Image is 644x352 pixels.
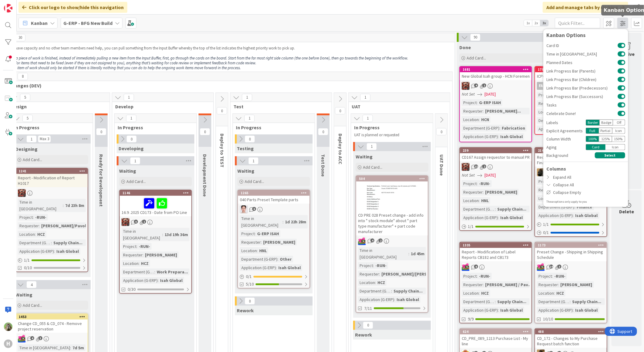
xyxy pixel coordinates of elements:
[18,222,39,229] div: Requester
[238,190,310,196] div: 1265
[479,290,480,296] span: :
[375,279,376,286] span: :
[485,91,496,97] span: [DATE]
[460,82,532,90] div: JK
[16,314,88,320] div: 1453
[537,212,573,219] div: Application (G-ERP)
[573,212,574,219] span: :
[356,176,428,235] div: 504CD PRE 028 Preset change - add info into " stock module" about " part type manufacturer" + par...
[483,189,484,195] span: :
[498,214,499,221] span: :
[462,180,477,187] div: Project
[126,179,146,184] span: Add Card...
[460,242,532,261] div: 1335Report - Modification of Label Reports CB182 and CB173
[535,168,607,176] div: ND
[380,271,452,277] div: [PERSON_NAME]/[PERSON_NAME]...
[537,290,554,296] div: Location
[537,195,554,202] div: Location
[558,265,562,269] span: 3
[496,206,528,212] div: Supply Chain...
[238,196,310,204] div: 040 Parts Preset Template parts
[283,218,308,225] div: 1d 22h 28m
[122,218,129,226] img: JK
[535,67,607,72] div: 1798
[460,263,532,271] div: JK
[543,188,628,196] div: Collapse Empty
[484,108,522,114] div: [PERSON_NAME]...
[474,164,478,168] span: 22
[546,144,586,150] div: Aging
[546,111,618,115] span: Celebrate Done!
[23,157,42,162] span: Add Card...
[538,148,607,153] div: 214
[480,116,491,123] div: HCN
[605,144,625,150] div: Icon
[18,214,33,221] div: Project
[376,279,387,286] div: HCZ
[13,1,28,8] span: Support
[31,19,48,27] span: Kanban
[391,288,392,294] span: :
[537,92,552,98] div: Project
[238,273,310,280] div: 0/1
[462,108,483,114] div: Requester
[256,230,280,237] div: G-ERP ISAH
[240,230,255,237] div: Project
[546,119,586,126] div: Labels
[543,316,553,322] span: 10/10
[283,218,283,225] span: :
[480,290,490,296] div: HCZ
[480,197,490,204] div: HNL
[137,243,152,250] div: -RUN-
[535,329,607,334] div: 488
[543,181,628,188] div: Collapse All
[128,286,136,293] span: 0/30
[537,298,570,305] div: Department (G-ERP)
[255,230,256,237] span: :
[462,281,483,288] div: Requester
[392,288,424,294] div: Supply Chain...
[546,86,618,90] span: Link Progress Bar (Predecessors)
[394,296,395,303] span: :
[558,281,559,288] span: :
[546,136,586,142] div: Column Width
[240,264,276,271] div: Application (G-ERP)
[482,83,486,87] span: 1
[356,211,428,235] div: CD PRE 028 Preset change - add info into " stock module" about " part type manufacturer" + part c...
[499,214,524,221] div: Isah Global
[535,148,607,167] div: 214Request for prepayment Report || Finance
[574,307,599,313] div: Isah Global
[537,168,545,176] img: ND
[120,190,191,216] div: 114616.9 .2025 CD173 - Date from PO Line
[462,273,477,279] div: Project
[483,108,484,114] span: :
[460,329,532,348] div: 624CD_PRE_089_1213 Purchase List - My line
[460,72,532,80] div: New Global Isah group - HCN Foremen
[16,168,88,187] div: 1241Report - Modification of Report H1017
[535,263,607,271] div: JK
[24,265,32,271] span: 0/10
[468,316,474,322] span: 9/9
[463,148,532,153] div: 239
[537,82,545,90] div: FA
[537,307,573,313] div: Application (G-ERP)
[571,298,603,305] div: Supply Chain...
[358,237,366,245] img: JK
[537,178,552,185] div: Project
[495,206,496,212] span: :
[358,288,391,294] div: Department (G-ERP)
[460,148,532,161] div: 239CD167 Assign requestor to manual PR
[277,256,278,262] span: :
[64,202,86,209] div: 7d 23h 8m
[356,175,428,313] a: 504CD PRE 028 Preset change - add info into " stock module" about " part type manufacturer" + par...
[54,248,55,255] span: :
[462,290,479,296] div: Location
[468,223,474,230] span: 1 / 1
[462,163,470,171] img: JK
[63,20,112,26] b: G-ERP - BFG New Build
[543,173,628,181] div: Expand All
[16,174,88,187] div: Report - Modification of Report H1017
[535,147,607,237] a: 214Request for prepayment Report || FinanceNDProject:-RUN-Requester:[PERSON_NAME]Location:HCZDepa...
[546,60,618,64] span: Planned Dates
[498,133,499,140] span: :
